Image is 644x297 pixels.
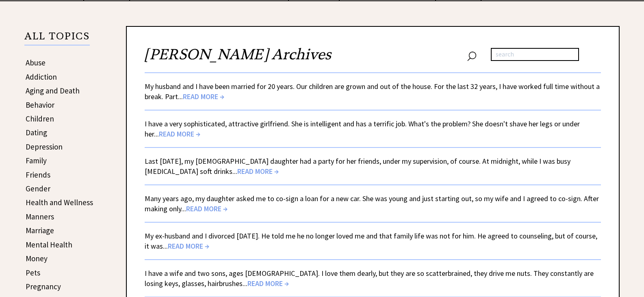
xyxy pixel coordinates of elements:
[26,212,54,221] a: Manners
[24,32,90,46] p: ALL TOPICS
[159,129,200,139] span: READ MORE →
[491,48,579,61] input: search
[186,204,228,213] span: READ MORE →
[26,282,61,291] a: Pregnancy
[26,86,80,95] a: Aging and Death
[26,254,48,263] a: Money
[26,170,50,180] a: Friends
[26,156,47,165] a: Family
[467,50,477,61] img: search_nav.png
[26,197,93,207] a: Health and Wellness
[145,82,600,101] a: My husband and I have been married for 20 years. Our children are grown and out of the house. For...
[26,72,57,82] a: Addiction
[26,184,50,193] a: Gender
[26,128,47,137] a: Dating
[26,58,46,67] a: Abuse
[26,142,63,152] a: Depression
[183,92,224,101] span: READ MORE →
[145,119,580,139] a: I have a very sophisticated, attractive girlfriend. She is intelligent and has a terrific job. Wh...
[145,45,601,72] h2: [PERSON_NAME] Archives
[247,279,289,288] span: READ MORE →
[26,268,40,277] a: Pets
[26,100,54,110] a: Behavior
[26,114,54,124] a: Children
[168,241,209,251] span: READ MORE →
[26,225,54,235] a: Marriage
[145,269,594,288] a: I have a wife and two sons, ages [DEMOGRAPHIC_DATA]. I love them dearly, but they are so scatterb...
[145,194,599,213] a: Many years ago, my daughter asked me to co-sign a loan for a new car. She was young and just star...
[237,167,279,176] span: READ MORE →
[145,231,597,251] a: My ex-husband and I divorced [DATE]. He told me he no longer loved me and that family life was no...
[145,156,570,176] a: Last [DATE], my [DEMOGRAPHIC_DATA] daughter had a party for her friends, under my supervision, of...
[26,240,72,249] a: Mental Health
